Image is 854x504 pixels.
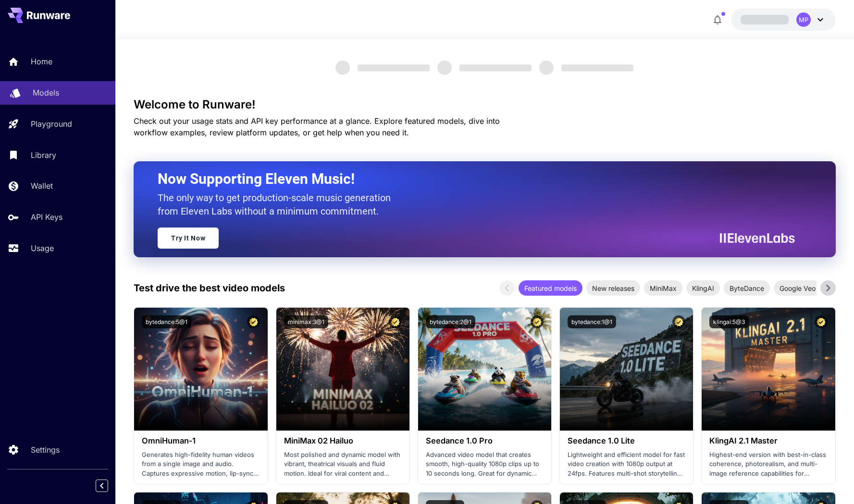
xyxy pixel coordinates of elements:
[426,436,544,445] h3: Seedance 1.0 Pro
[276,308,409,431] img: alt
[31,242,54,254] p: Usage
[284,436,402,445] h3: MiniMax 02 Hailuo
[796,12,811,27] div: MP
[426,450,544,479] p: Advanced video model that creates smooth, high-quality 1080p clips up to 10 seconds long. Great f...
[709,436,827,445] h3: KlingAI 2.1 Master
[586,280,640,296] div: New releases
[142,436,260,445] h3: OmniHuman‑1
[103,477,115,494] div: Collapse sidebar
[31,56,52,67] p: Home
[672,315,685,328] button: Certified Model – Vetted for best performance and includes a commercial license.
[134,98,835,111] h3: Welcome to Runware!
[568,315,616,328] button: bytedance:1@1
[686,280,720,296] div: KlingAI
[158,170,787,188] h2: Now Supporting Eleven Music!
[134,281,285,295] p: Test drive the best video models
[134,116,500,137] span: Check out your usage stats and API key performance at a glance. Explore featured models, dive int...
[560,308,693,431] img: alt
[586,283,640,293] span: New releases
[774,283,821,293] span: Google Veo
[568,436,685,445] h3: Seedance 1.0 Lite
[709,450,827,479] p: Highest-end version with best-in-class coherence, photorealism, and multi-image reference capabil...
[426,315,475,328] button: bytedance:2@1
[644,283,682,293] span: MiniMax
[568,450,685,479] p: Lightweight and efficient model for fast video creation with 1080p output at 24fps. Features mult...
[519,280,582,296] div: Featured models
[134,308,267,431] img: alt
[142,315,191,328] button: bytedance:5@1
[33,87,59,98] p: Models
[644,280,682,296] div: MiniMax
[31,149,56,161] p: Library
[815,315,828,328] button: Certified Model – Vetted for best performance and includes a commercial license.
[774,280,821,296] div: Google Veo
[284,450,402,479] p: Most polished and dynamic model with vibrant, theatrical visuals and fluid motion. Ideal for vira...
[31,118,72,130] p: Playground
[724,280,770,296] div: ByteDance
[247,315,260,328] button: Certified Model – Vetted for best performance and includes a commercial license.
[724,283,770,293] span: ByteDance
[158,191,398,218] p: The only way to get production-scale music generation from Eleven Labs without a minimum commitment.
[531,315,544,328] button: Certified Model – Vetted for best performance and includes a commercial license.
[702,308,835,431] img: alt
[709,315,749,328] button: klingai:5@3
[158,228,219,249] a: Try It Now
[31,444,60,456] p: Settings
[96,480,108,492] button: Collapse sidebar
[519,283,582,293] span: Featured models
[31,180,53,192] p: Wallet
[142,450,260,479] p: Generates high-fidelity human videos from a single image and audio. Captures expressive motion, l...
[731,9,836,31] button: MP
[686,283,720,293] span: KlingAI
[284,315,328,328] button: minimax:3@1
[389,315,402,328] button: Certified Model – Vetted for best performance and includes a commercial license.
[418,308,551,431] img: alt
[31,211,62,223] p: API Keys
